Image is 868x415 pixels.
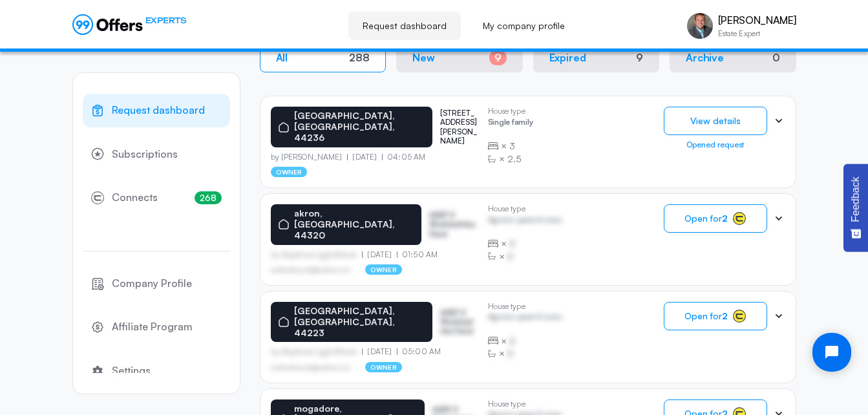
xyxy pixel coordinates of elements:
p: by Afgdsrwe Ljgjkdfsbvas [271,250,363,259]
p: ASDF S Sfasfdasfdas Dasd [429,211,478,239]
p: owner [271,167,308,177]
strong: 2 [722,213,728,224]
span: 268 [195,191,222,204]
button: View details [664,107,767,135]
img: Brad Miklovich [687,13,713,39]
div: 9 [489,50,507,65]
p: akron, [GEOGRAPHIC_DATA], 44320 [294,208,414,240]
span: Company Profile [112,275,192,292]
span: B [507,347,513,360]
span: Open for [684,311,728,321]
div: 288 [349,52,370,64]
p: ASDF S Sfasfdasfdas Dasd [440,308,478,336]
span: Affiliate Program [112,319,193,335]
p: owner [365,264,402,275]
span: Settings [112,363,151,379]
a: Request dashboard [83,94,230,127]
a: Connects268 [83,181,230,215]
p: 01:50 AM [397,250,438,259]
span: Subscriptions [112,146,178,163]
span: Connects [112,189,158,206]
p: Archive [686,52,724,64]
a: Subscriptions [83,138,230,171]
div: × [488,335,562,348]
strong: 2 [722,310,728,321]
span: 2.5 [507,153,522,165]
p: 04:05 AM [382,153,425,162]
p: by Afgdsrwe Ljgjkdfsbvas [271,347,363,356]
p: House type [488,107,533,116]
p: [PERSON_NAME] [718,14,796,27]
button: Open for2 [664,204,767,233]
a: Affiliate Program [83,310,230,344]
button: All288 [260,43,386,72]
button: Expired9 [533,43,660,72]
span: B [507,250,513,263]
div: × [488,250,562,263]
p: Estate Expert [718,30,796,37]
button: Open for2 [664,302,767,330]
p: [STREET_ADDRESS][PERSON_NAME] [440,109,478,146]
p: [DATE] [362,250,397,259]
p: [DATE] [347,153,382,162]
span: EXPERTS [145,14,187,27]
p: 05:00 AM [397,347,441,356]
span: Request dashboard [112,102,205,119]
div: 9 [636,52,643,64]
p: House type [488,204,562,213]
iframe: Tidio Chat [801,322,862,383]
p: asdfasdfasasfd@asdfasd.asf [271,363,350,371]
p: House type [488,399,562,409]
span: 3 [509,140,515,153]
span: B [509,335,515,348]
p: [GEOGRAPHIC_DATA], [GEOGRAPHIC_DATA], 44223 [294,306,425,338]
p: Single family [488,118,533,130]
p: New [412,52,435,64]
button: Feedback - Show survey [843,164,868,251]
span: B [509,237,515,250]
div: × [488,347,562,360]
p: [DATE] [362,347,397,356]
span: Open for [684,213,728,224]
a: Company Profile [83,267,230,301]
p: asdfasdfasasfd@asdfasd.asf [271,266,350,273]
a: Settings [83,354,230,388]
p: [GEOGRAPHIC_DATA], [GEOGRAPHIC_DATA], 44236 [294,111,425,143]
a: My company profile [469,12,579,40]
div: × [488,237,562,250]
a: Request dashboard [348,12,461,40]
div: Opened request [664,140,767,149]
p: Agrwsv qwervf oiuns [488,312,562,325]
p: All [276,52,288,64]
a: EXPERTS [72,14,187,35]
p: Agrwsv qwervf oiuns [488,215,562,228]
div: × [488,140,533,153]
button: Archive0 [670,43,796,72]
button: New9 [396,43,523,72]
p: House type [488,302,562,311]
span: Feedback [850,176,862,222]
p: Expired [549,52,586,64]
p: by [PERSON_NAME] [271,153,348,162]
div: × [488,153,533,165]
div: 0 [772,52,780,64]
p: owner [365,362,402,372]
